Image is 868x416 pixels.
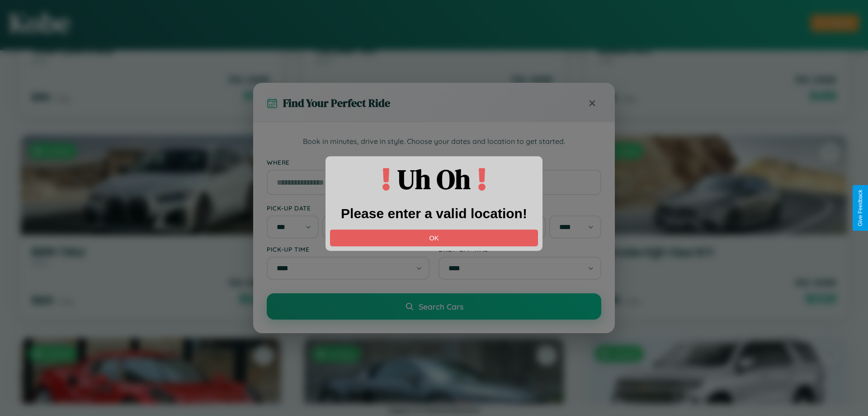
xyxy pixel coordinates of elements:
label: Where [267,158,601,166]
label: Drop-off Date [439,204,601,212]
span: Search Cars [419,301,463,311]
h3: Find Your Perfect Ride [283,96,390,110]
label: Drop-off Time [439,245,601,253]
label: Pick-up Date [267,204,429,212]
label: Pick-up Time [267,245,429,253]
p: Book in minutes, drive in style. Choose your dates and location to get started. [267,136,601,148]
